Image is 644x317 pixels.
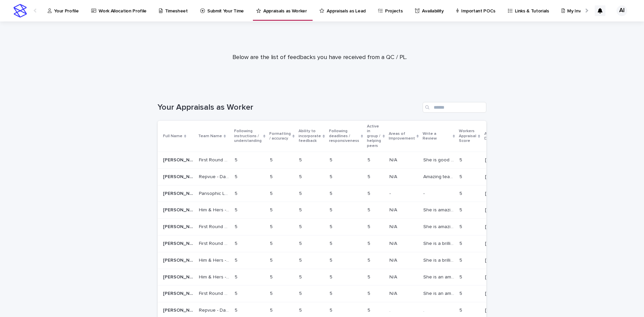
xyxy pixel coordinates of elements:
[235,173,239,180] p: 5
[368,273,372,280] p: 5
[485,258,505,263] p: [DATE]
[330,273,334,280] p: 5
[199,156,231,163] p: First Round Capital: Zoom Recordings for Pitch Discussions
[423,206,455,213] p: She is amazing team member with good attention to detail
[423,240,455,247] p: She is a brilliant team member. Is responsive, responsible and submits her work with good quality...
[389,240,398,247] p: N/A
[484,130,502,143] p: Appraisal Date
[460,273,464,280] p: 5
[158,269,516,285] tr: [PERSON_NAME][PERSON_NAME] Him & Hers - Content Upload + OptimizationHim & Hers - Content Upload ...
[330,256,334,263] p: 5
[158,168,516,185] tr: [PERSON_NAME][PERSON_NAME] Repvue - Daily Ratings ReviewRepvue - Daily Ratings Review 55 55 55 55...
[423,130,451,143] p: Write a Review
[299,306,303,313] p: 5
[368,206,372,213] p: 5
[270,206,274,213] p: 5
[299,256,303,263] p: 5
[270,256,274,263] p: 5
[235,206,239,213] p: 5
[460,223,464,230] p: 5
[163,256,195,263] p: Aliyah Imran
[158,103,420,112] h1: Your Appraisals as Worker
[423,190,426,197] p: -
[423,223,455,230] p: She is amazing team member with good attention to detail
[389,289,398,297] p: N/A
[330,206,334,213] p: 5
[389,256,398,263] p: N/A
[299,190,303,197] p: 5
[485,174,505,180] p: [DATE]
[163,273,195,280] p: Aliyah Imran
[460,190,464,197] p: 5
[389,130,415,143] p: Areas of Improvement
[330,289,334,297] p: 5
[163,223,195,230] p: Aliyah Imran
[158,219,516,235] tr: [PERSON_NAME][PERSON_NAME] First Round Capital: Zoom Recordings for Pitch DiscussionsFirst Round ...
[199,173,231,180] p: Repvue - Daily Ratings Review
[368,240,372,247] p: 5
[163,206,195,213] p: Aliyah Imran
[485,157,505,163] p: [DATE]
[299,240,303,247] p: 5
[299,127,321,145] p: Ability to incorporate feedback
[299,156,303,163] p: 5
[235,156,239,163] p: 5
[485,207,505,213] p: [DATE]
[368,289,372,297] p: 5
[330,190,334,197] p: 5
[270,306,274,313] p: 5
[270,173,274,180] p: 5
[199,223,231,230] p: First Round Capital: Zoom Recordings for Pitch Discussions
[235,190,239,197] p: 5
[199,240,231,247] p: First Round Capital: Zoom Recordings for Pitch Discussions
[163,173,195,180] p: Aliyah Imran
[299,206,303,213] p: 5
[330,223,334,230] p: 5
[460,289,464,297] p: 5
[158,235,516,252] tr: [PERSON_NAME][PERSON_NAME] First Round Capital: Zoom Recordings for Pitch DiscussionsFirst Round ...
[235,306,239,313] p: 5
[199,190,231,197] p: Pansophic Learning - Establishing Documented Standards for Accounting Work Orders
[460,206,464,213] p: 5
[158,185,516,202] tr: [PERSON_NAME][PERSON_NAME] Pansophic Learning - Establishing Documented Standards for Accounting ...
[389,273,398,280] p: N/A
[299,289,303,297] p: 5
[389,156,398,163] p: N/A
[423,156,455,163] p: She is good at work
[13,4,27,17] img: stacker-logo-s-only.png
[485,224,505,230] p: [DATE]
[330,306,334,313] p: 5
[423,256,455,263] p: She is a brilliant team member. Is responsive, responsible and submits her work with good quality...
[423,289,455,297] p: She is an amazing team member
[270,289,274,297] p: 5
[163,289,195,297] p: Aliyah Imran
[234,127,262,145] p: Following instructions / understanding
[330,173,334,180] p: 5
[368,173,372,180] p: 5
[163,306,195,313] p: Aliyah Imran
[423,273,455,280] p: She is an amazing team member
[460,256,464,263] p: 5
[235,273,239,280] p: 5
[235,223,239,230] p: 5
[460,306,464,313] p: 5
[269,130,291,143] p: Formatting / accuracy
[368,256,372,263] p: 5
[459,127,476,145] p: Workers Appraisal Score
[163,156,195,163] p: Aliyah Imran
[330,240,334,247] p: 5
[460,156,464,163] p: 5
[299,173,303,180] p: 5
[367,123,381,150] p: Active in group / helping peers
[198,133,222,140] p: Team Name
[485,308,505,313] p: [DATE]
[389,190,392,197] p: -
[389,173,398,180] p: N/A
[299,273,303,280] p: 5
[423,102,486,113] input: Search
[158,252,516,269] tr: [PERSON_NAME][PERSON_NAME] Him & Hers - Content Upload + OptimizationHim & Hers - Content Upload ...
[389,306,392,313] p: .
[485,191,505,197] p: [DATE]
[389,223,398,230] p: N/A
[270,223,274,230] p: 5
